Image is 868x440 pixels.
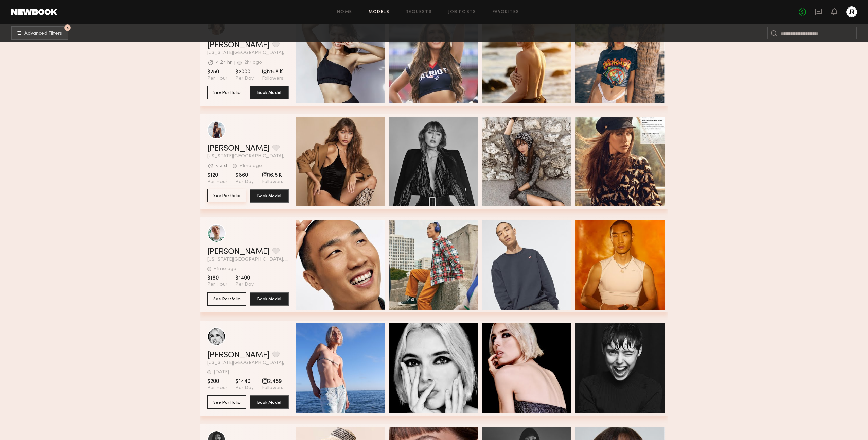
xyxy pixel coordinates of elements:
[207,275,227,282] span: $180
[240,164,262,168] div: +1mo ago
[262,69,283,75] span: 25.8 K
[406,10,432,14] a: Requests
[11,26,68,40] button: 4Advanced Filters
[244,60,262,65] div: 2hr ago
[250,189,289,203] button: Book Model
[250,292,289,306] button: Book Model
[207,292,246,306] button: See Portfolio
[207,51,289,55] span: [US_STATE][GEOGRAPHIC_DATA], [GEOGRAPHIC_DATA]
[235,378,254,385] span: $1440
[337,10,352,14] a: Home
[235,275,254,282] span: $1400
[207,189,246,203] a: See Portfolio
[250,395,289,409] button: Book Model
[207,385,227,391] span: Per Hour
[207,75,227,82] span: Per Hour
[235,179,254,185] span: Per Day
[207,179,227,185] span: Per Hour
[207,69,227,75] span: $250
[207,351,270,359] a: [PERSON_NAME]
[207,395,246,409] button: See Portfolio
[207,361,289,366] span: [US_STATE][GEOGRAPHIC_DATA], [GEOGRAPHIC_DATA]
[369,10,389,14] a: Models
[235,75,254,82] span: Per Day
[214,267,236,271] div: +1mo ago
[216,164,227,168] div: < 3 d
[235,69,254,75] span: $2000
[262,378,283,385] span: 2,459
[207,154,289,159] span: [US_STATE][GEOGRAPHIC_DATA], [GEOGRAPHIC_DATA]
[207,41,270,49] a: [PERSON_NAME]
[235,282,254,288] span: Per Day
[207,189,246,202] button: See Portfolio
[250,86,289,99] button: Book Model
[262,75,283,82] span: Followers
[262,172,283,179] span: 16.5 K
[207,282,227,288] span: Per Hour
[207,248,270,256] a: [PERSON_NAME]
[207,172,227,179] span: $120
[66,26,69,29] span: 4
[24,31,62,36] span: Advanced Filters
[448,10,476,14] a: Job Posts
[262,179,283,185] span: Followers
[493,10,519,14] a: Favorites
[207,86,246,99] button: See Portfolio
[235,385,254,391] span: Per Day
[216,60,232,65] div: < 24 hr
[207,257,289,262] span: [US_STATE][GEOGRAPHIC_DATA], [GEOGRAPHIC_DATA]
[235,172,254,179] span: $860
[207,378,227,385] span: $200
[207,145,270,153] a: [PERSON_NAME]
[262,385,283,391] span: Followers
[214,370,229,375] div: [DATE]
